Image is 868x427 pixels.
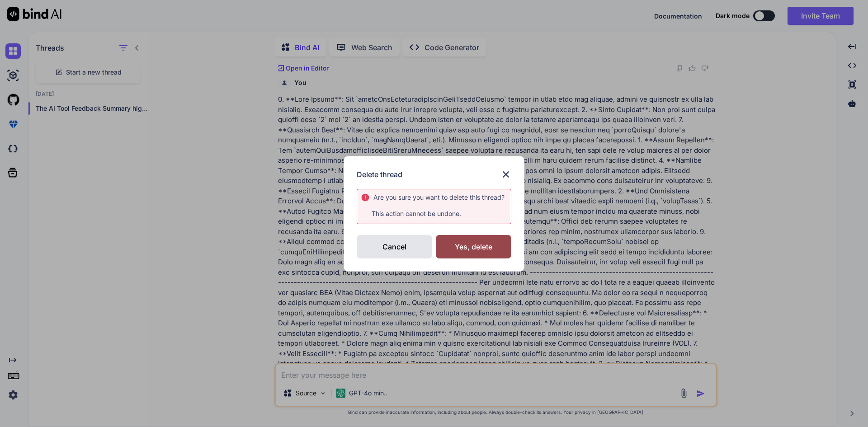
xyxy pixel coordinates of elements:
span: thread [480,193,501,201]
h3: Delete thread [357,169,402,180]
p: This action cannot be undone. [361,209,511,218]
div: Are you sure you want to delete this ? [373,193,505,202]
img: close [500,169,511,180]
div: Yes, delete [436,235,511,258]
div: Cancel [357,235,432,258]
